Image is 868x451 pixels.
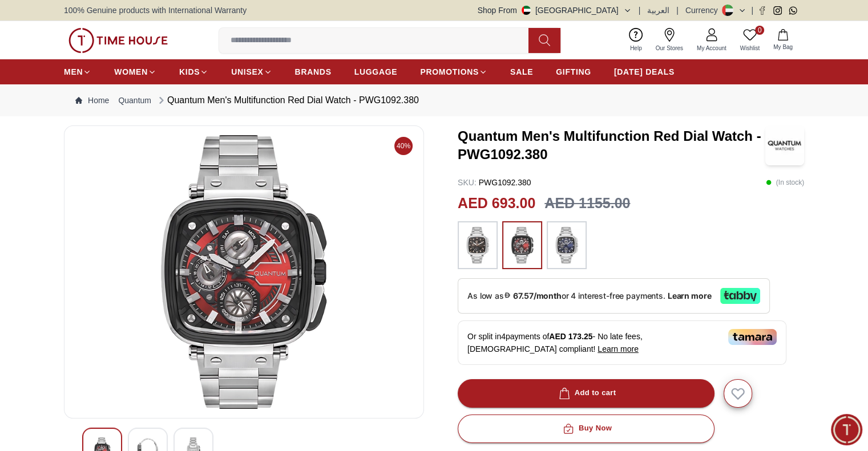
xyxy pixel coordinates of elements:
[651,44,688,52] span: Our Stores
[510,66,533,78] span: SALE
[597,344,639,354] span: Learn more
[733,26,766,55] a: 0Wishlist
[625,44,647,52] span: Help
[769,43,797,51] span: My Bag
[114,62,156,82] a: WOMEN
[394,137,413,155] span: 40%
[647,5,669,16] button: العربية
[118,95,151,106] a: Quantum
[156,94,419,107] div: Quantum Men's Multifunction Red Dial Watch - PWG1092.380
[458,178,477,187] span: SKU :
[463,227,492,263] img: ...
[458,320,786,365] div: Or split in 4 payments of - No late fees, [DEMOGRAPHIC_DATA] compliant!
[420,62,487,82] a: PROMOTIONS
[420,66,479,78] span: PROMOTIONS
[755,26,764,35] span: 0
[64,5,247,16] span: 100% Genuine products with International Warranty
[728,329,777,345] img: Tamara
[549,332,592,341] span: AED 173.25
[458,127,765,164] h3: Quantum Men's Multifunction Red Dial Watch - PWG1092.380
[458,379,714,408] button: Add to cart
[458,193,535,214] h2: AED 693.00
[64,62,91,82] a: MEN
[231,66,263,78] span: UNISEX
[766,177,804,188] p: ( In stock )
[751,5,753,16] span: |
[552,227,581,263] img: ...
[649,26,690,55] a: Our Stores
[508,227,536,263] img: ...
[560,422,612,435] div: Buy Now
[458,177,531,188] p: PWG1092.380
[676,5,679,16] span: |
[773,6,782,15] a: Instagram
[458,415,714,443] button: Buy Now
[614,62,675,82] a: [DATE] DEALS
[766,27,800,54] button: My Bag
[758,6,766,15] a: Facebook
[831,414,862,445] div: Chat Widget
[614,66,675,78] span: [DATE] DEALS
[685,5,722,16] div: Currency
[231,62,272,82] a: UNISEX
[736,44,764,52] span: Wishlist
[68,28,168,53] img: ...
[74,135,414,409] img: Quantum Men's Multifunction Black Dial Watch - PWG1092.350
[544,193,630,214] h3: AED 1155.00
[522,6,531,15] img: United Arab Emirates
[623,26,649,55] a: Help
[295,62,332,82] a: BRANDS
[556,66,591,78] span: GIFTING
[75,95,109,106] a: Home
[789,6,797,15] a: Whatsapp
[64,66,83,78] span: MEN
[556,62,591,82] a: GIFTING
[295,66,332,78] span: BRANDS
[114,66,148,78] span: WOMEN
[765,125,804,165] img: Quantum Men's Multifunction Red Dial Watch - PWG1092.380
[510,62,533,82] a: SALE
[556,387,616,400] div: Add to cart
[478,5,632,16] button: Shop From[GEOGRAPHIC_DATA]
[692,44,731,52] span: My Account
[639,5,641,16] span: |
[354,66,398,78] span: LUGGAGE
[354,62,398,82] a: LUGGAGE
[64,84,804,116] nav: Breadcrumb
[179,66,200,78] span: KIDS
[179,62,208,82] a: KIDS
